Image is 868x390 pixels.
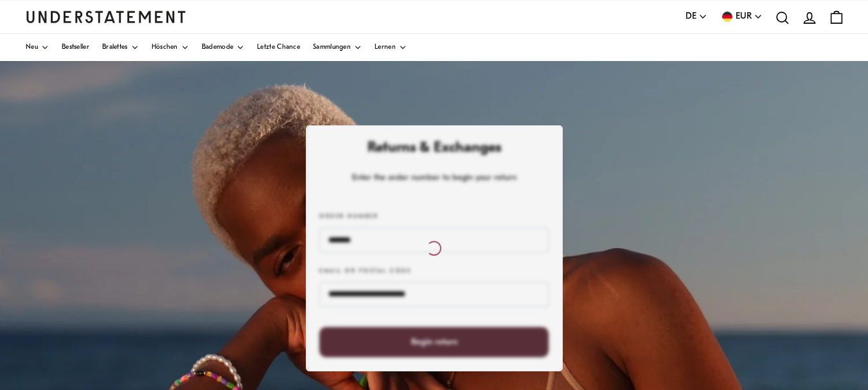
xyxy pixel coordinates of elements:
a: Sammlungen [313,34,362,61]
font: Letzte Chance [257,44,300,51]
font: EUR [736,12,752,21]
a: Neu [26,34,49,61]
a: Bralettes [102,34,139,61]
button: DE [686,10,707,24]
font: Bademode [202,44,233,51]
a: Höschen [152,34,189,61]
a: Bademode [202,34,244,61]
font: Höschen [152,44,178,51]
font: Bestseller [62,44,89,51]
font: Sammlungen [313,44,351,51]
a: Lernen [375,34,407,61]
font: DE [686,12,696,21]
a: Understatement Homepage [26,11,186,22]
a: Bestseller [62,34,89,61]
font: Neu [26,44,38,51]
font: Lernen [375,44,396,51]
font: Bralettes [102,44,128,51]
a: Letzte Chance [257,34,300,61]
button: EUR [720,10,763,24]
